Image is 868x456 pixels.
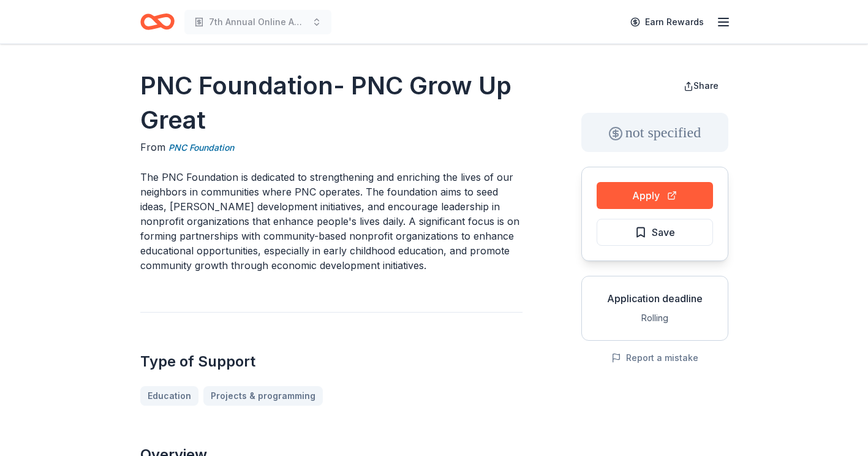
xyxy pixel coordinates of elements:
[140,140,523,155] div: From
[203,386,323,406] a: Projects & programming
[140,69,523,137] h1: PNC Foundation- PNC Grow Up Great
[140,170,523,273] p: The PNC Foundation is dedicated to strengthening and enriching the lives of our neighbors in comm...
[184,10,331,34] button: 7th Annual Online Auctiom
[611,351,698,365] button: Report a mistake
[597,219,713,246] button: Save
[597,182,713,209] button: Apply
[140,352,523,371] h2: Type of Support
[168,140,234,155] a: PNC Foundation
[592,311,718,325] div: Rolling
[592,291,718,306] div: Application deadline
[581,113,728,152] div: not specified
[652,224,675,240] span: Save
[209,15,307,29] span: 7th Annual Online Auctiom
[140,386,198,406] a: Education
[674,74,728,98] button: Share
[140,7,175,36] a: Home
[623,11,711,33] a: Earn Rewards
[693,80,719,91] span: Share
